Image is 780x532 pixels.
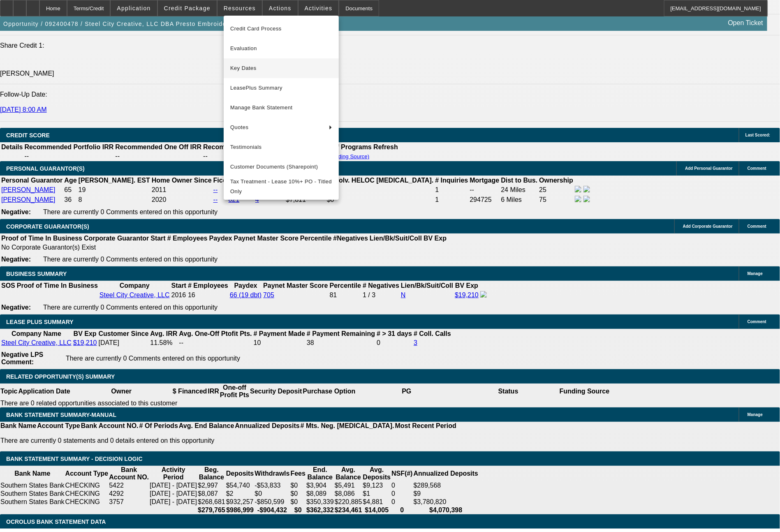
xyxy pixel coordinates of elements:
[230,123,322,132] span: Quotes
[230,63,332,73] span: Key Dates
[230,177,332,197] span: Tax Treatment - Lease 10%+ PO - Titled Only
[230,44,332,53] span: Evaluation
[230,142,332,152] span: Testimonials
[230,24,332,34] span: Credit Card Process
[230,103,332,113] span: Manage Bank Statement
[230,162,332,172] span: Customer Documents (Sharepoint)
[230,83,332,93] span: LeasePlus Summary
